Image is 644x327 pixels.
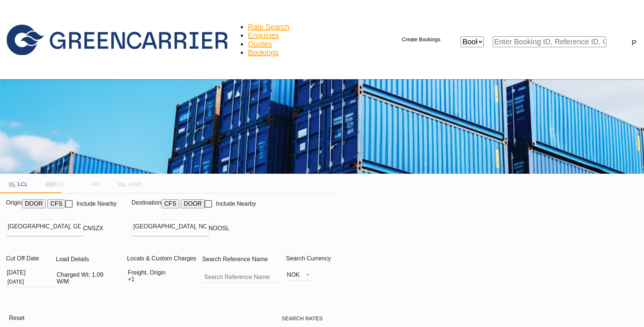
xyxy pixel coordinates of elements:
md-icon: icon-arrow-right [323,314,332,323]
span: Quotes [248,40,272,48]
span: Cut Off Date [6,255,39,262]
button: icon-plus 400-fgCreate Bookings [389,32,444,47]
div: Freight Origin Destination [128,269,172,283]
div: Include Nearby [76,201,117,207]
div: P [632,39,637,47]
md-icon: icon-plus 400-fg [393,35,402,44]
button: CFS [161,199,179,208]
md-checkbox: Checkbox No Ink [65,200,117,208]
div: Freight Origin Destinationicon-chevron-down [128,269,183,283]
md-input-container: Oslo, NOOSL [132,220,267,237]
span: Rate Search [248,23,289,31]
span: Search Reference Name [202,256,277,262]
a: Enquiries [248,31,279,40]
button: DOOR [22,199,46,208]
md-icon: Your search will be saved by the below given name [268,255,277,264]
input: Enter Booking ID, Reference ID, Order ID [493,36,606,47]
md-icon: icon-close [452,36,461,45]
span: Search Rates [282,315,332,321]
input: Search by Port [7,221,83,232]
div: [DATE] [7,269,55,276]
md-select: Select Currency: kr NOKNorway Krone [286,269,313,280]
md-icon: icon-magnify [606,37,615,46]
md-icon: Unchecked: Ignores neighbouring ports when fetching rates.Checked : Includes neighbouring ports w... [258,199,266,208]
button: DOOR [181,199,205,208]
md-icon: icon-chevron-down [484,37,493,46]
input: Search Reference Name [203,272,280,283]
span: Reset [9,315,25,321]
div: NOOSL [209,225,230,232]
span: Locals & Custom Charges [127,255,196,262]
span: icon-magnify [606,36,615,47]
span: Bookings [248,48,278,57]
div: Include Nearby [216,201,256,207]
md-icon: icon-chevron-down [173,272,182,280]
span: icon-close [452,36,461,47]
span: Origin [6,199,22,214]
md-datepicker: Select [7,278,55,285]
md-icon: Unchecked: Ignores neighbouring ports when fetching rates.Checked : Includes neighbouring ports w... [117,199,126,208]
md-icon: icon-chevron-down [117,274,126,283]
span: Load Details [56,256,98,262]
div: CNSZX [83,225,103,232]
a: Quotes [248,40,272,48]
span: NOK [287,272,300,278]
span: Enquiries [248,31,279,39]
a: Bookings [248,48,278,57]
div: icon-magnify [615,37,624,46]
button: CFS [47,199,65,208]
div: [DATE] [7,269,25,276]
span: Destination [132,199,161,214]
div: Charged Wt: 1.09 W/Micon-chevron-down [57,272,126,285]
button: Search Ratesicon-arrow-right [280,312,334,325]
div: Charged Wt: 1.09 W/M [57,272,116,285]
md-input-container: Shenzhen, GD, CNSZX [6,220,126,237]
md-checkbox: Checkbox No Ink [205,200,256,208]
input: Select [7,276,55,287]
md-icon: Chargeable Weight [89,255,98,264]
span: Search Currency [286,255,331,262]
a: Rate Search [248,23,289,31]
input: Search by Port [133,221,209,232]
